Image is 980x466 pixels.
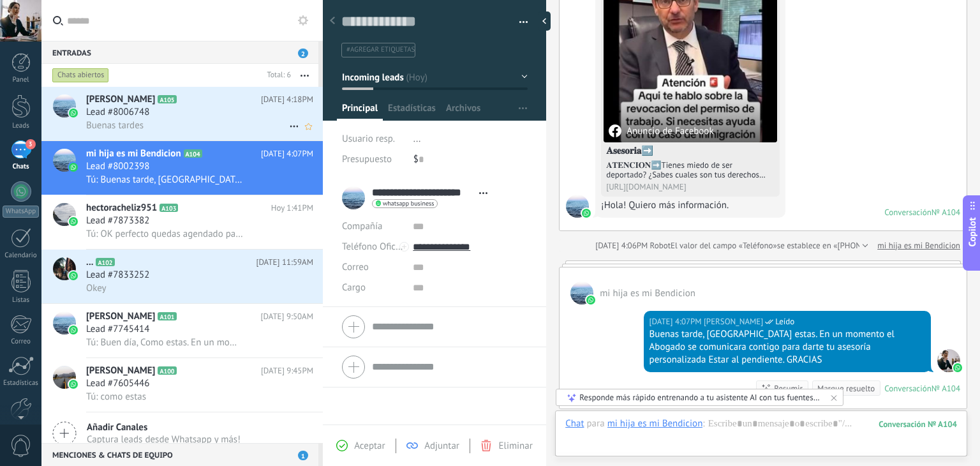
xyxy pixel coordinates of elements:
span: A105 [158,95,176,103]
div: Chats [3,163,40,171]
span: [DATE] 4:07PM [261,147,313,160]
img: waba.svg [582,209,591,218]
span: Lead #8002398 [86,160,149,173]
span: Presupuesto [342,153,392,165]
span: mi hija es mi Bendicion [566,195,589,218]
span: A100 [158,366,176,375]
span: #agregar etiquetas [346,45,415,54]
button: Teléfono Oficina [342,237,403,257]
a: mi hija es mi Bendicion [877,239,960,252]
div: Listas [3,296,40,304]
div: Leads [3,122,40,130]
img: icon [69,380,78,389]
span: Añadir Canales [87,421,241,433]
div: Panel [3,76,40,84]
div: Compañía [342,216,403,237]
span: Susana Rocha [937,349,960,372]
span: Leído [775,315,794,328]
span: [PERSON_NAME] [86,93,155,106]
span: Hoy 1:41PM [271,202,313,214]
a: avataricon[PERSON_NAME]A100[DATE] 9:45PMLead #7605446Tú: como estas [41,358,323,412]
div: mi hija es mi Bendicion [607,417,703,429]
span: Eliminar [498,440,532,452]
span: Okey [86,282,107,294]
div: [URL][DOMAIN_NAME] [606,182,775,192]
span: A101 [158,312,176,320]
span: ... [413,133,421,145]
div: Resumir [774,382,803,395]
div: Ocultar [538,11,551,31]
a: avatariconmi hija es mi BendicionA104[DATE] 4:07PMLead #8002398Tú: Buenas tarde, [GEOGRAPHIC_DATA... [41,141,323,195]
span: Correo [342,261,369,273]
img: icon [69,217,78,226]
div: Usuario resp. [342,129,404,149]
span: Cargo [342,283,366,292]
span: ... [86,256,93,269]
img: waba.svg [586,296,595,304]
span: Tú: Buenas tarde, [GEOGRAPHIC_DATA] estas. En un momento el Abogado se comunicara contigo para da... [86,174,243,186]
div: [DATE] 4:06PM [595,239,650,252]
span: Principal [342,102,378,121]
div: Responde más rápido entrenando a tu asistente AI con tus fuentes de datos [579,392,821,403]
img: waba.svg [953,363,962,372]
span: Usuario resp. [342,133,395,145]
div: № A104 [932,383,960,394]
div: Conversación [884,383,932,394]
div: Conversación [884,207,932,218]
span: Tú: Buen día, Como estas. En un momento el Abogado se comunicara contigo para darte tu asesoría p... [86,336,243,349]
span: Copilot [966,218,979,247]
span: Adjuntar [424,440,459,452]
div: Chats abiertos [52,68,109,83]
button: Correo [342,257,369,278]
span: mi hija es mi Bendicion [570,282,593,304]
span: Robot [650,240,671,251]
div: Anuncio de Facebook [609,124,713,137]
span: 2 [298,49,308,58]
div: [DATE] 4:07PM [650,315,704,328]
span: [DATE] 11:59AM [256,256,313,269]
div: ¡Hola! Quiero más información. [601,199,780,212]
span: : [702,417,704,430]
span: se establece en «[PHONE_NUMBER]» [777,239,908,252]
span: El valor del campo «Teléfono» [671,239,777,252]
div: Presupuesto [342,149,404,170]
div: $ [413,149,528,170]
span: Captura leads desde Whatsapp y más! [87,433,241,446]
span: Lead #8006748 [86,106,149,119]
span: [PERSON_NAME] [86,365,155,377]
div: Menciones & Chats de equipo [41,443,318,466]
span: Lead #7873382 [86,214,149,227]
div: Correo [3,338,40,346]
span: whatsapp business [383,200,434,207]
div: Buenas tarde, [GEOGRAPHIC_DATA] estas. En un momento el Abogado se comunicara contigo para darte ... [650,328,925,366]
span: Lead #7605446 [86,377,149,390]
span: Lead #7745414 [86,323,149,336]
span: Estadísticas [388,102,436,121]
a: avatariconhectoracheliz951A103Hoy 1:41PMLead #7873382Tú: OK perfecto quedas agendado para el día ... [41,195,323,249]
div: Estadísticas [3,379,40,387]
span: A103 [160,204,178,212]
span: [DATE] 9:50AM [261,310,313,323]
span: A102 [96,258,114,266]
img: icon [69,109,78,117]
a: avataricon[PERSON_NAME]A105[DATE] 4:18PMLead #8006748Buenas tardes [41,87,323,140]
div: Cargo [342,278,403,298]
img: icon [69,163,78,172]
span: Teléfono Oficina [342,241,408,253]
span: 3 [26,139,36,149]
div: Marque resuelto [817,382,875,395]
span: A104 [184,149,202,158]
span: Buenas tardes [86,119,144,132]
h4: 𝐀𝐬𝐞𝐬𝐨𝐫𝐢𝐚➡️ [606,145,775,158]
span: Lead #7833252 [86,269,149,282]
span: para [587,417,605,430]
img: icon [69,326,78,334]
span: [DATE] 9:45PM [261,365,313,377]
div: 104 [879,419,957,430]
span: mi hija es mi Bendicion [86,147,181,160]
span: 1 [298,451,308,460]
div: Entradas [41,41,318,64]
div: Calendario [3,252,40,260]
span: Susana Rocha (Oficina de Venta) [704,315,763,328]
div: Total: 6 [262,69,291,82]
